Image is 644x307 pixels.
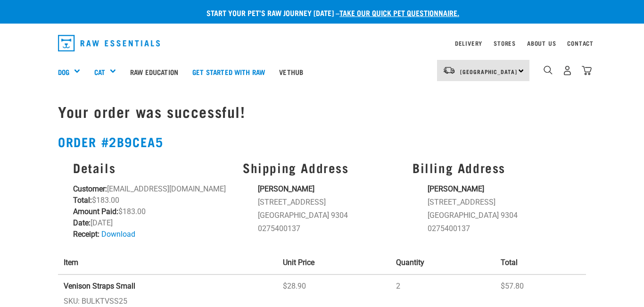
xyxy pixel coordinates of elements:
strong: Date: [73,218,91,227]
li: 0275400137 [428,223,571,234]
a: Vethub [272,53,310,91]
img: home-icon@2x.png [582,66,592,75]
strong: Total: [73,196,92,205]
h3: Shipping Address [243,160,401,175]
th: Total [495,251,586,274]
a: Download [101,230,135,239]
a: Get started with Raw [185,53,272,91]
a: About Us [527,41,556,45]
span: [GEOGRAPHIC_DATA] [460,70,517,73]
strong: Customer: [73,184,107,193]
img: home-icon-1@2x.png [544,66,553,75]
a: Stores [494,41,516,45]
h1: Your order was successful! [58,103,586,120]
a: take our quick pet questionnaire. [339,10,459,15]
a: Raw Education [123,53,185,91]
li: [STREET_ADDRESS] [428,197,571,208]
th: Unit Price [277,251,390,274]
a: Cat [94,66,105,77]
h3: Details [73,160,231,175]
h2: Order #2b9cea5 [58,134,586,149]
li: [GEOGRAPHIC_DATA] 9304 [428,210,571,221]
th: Quantity [390,251,495,274]
a: Dog [58,66,69,77]
strong: Venison Straps Small [64,282,135,290]
img: van-moving.png [443,66,455,75]
li: [GEOGRAPHIC_DATA] 9304 [258,210,401,221]
strong: Amount Paid: [73,207,118,216]
h3: Billing Address [413,160,571,175]
strong: [PERSON_NAME] [428,184,484,193]
a: Delivery [455,41,482,45]
strong: [PERSON_NAME] [258,184,314,193]
div: [EMAIL_ADDRESS][DOMAIN_NAME] $183.00 $183.00 [DATE] [67,155,237,246]
img: Raw Essentials Logo [58,35,160,51]
a: Contact [567,41,594,45]
th: Item [58,251,277,274]
li: 0275400137 [258,223,401,234]
img: user.png [562,66,572,75]
li: [STREET_ADDRESS] [258,197,401,208]
nav: dropdown navigation [50,31,594,55]
strong: Receipt: [73,230,99,239]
